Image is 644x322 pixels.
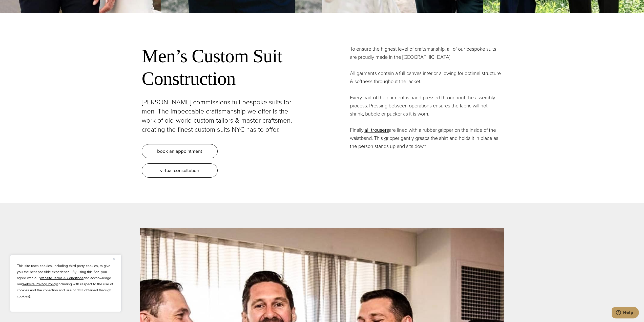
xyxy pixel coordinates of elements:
p: This site uses cookies, including third party cookies, to give you the best possible experience. ... [17,263,115,299]
a: book an appointment [142,144,218,158]
img: Close [113,258,115,260]
a: Website Privacy Policy [22,281,57,287]
a: all trousers [364,126,389,134]
p: All garments contain a full canvas interior allowing for optimal structure & softness throughout ... [350,69,503,85]
span: book an appointment [157,147,202,155]
p: To ensure the highest level of craftsmanship, all of our bespoke suits are proudly made in the [G... [350,45,503,61]
p: Finally, are lined with a rubber gripper on the inside of the waistband. This gripper gently gras... [350,126,503,150]
p: Every part of the garment is hand-pressed throughout the assembly process. Pressing between opera... [350,93,503,118]
a: Website Terms & Conditions [40,275,84,281]
h2: Men’s Custom Suit Construction [142,45,294,90]
p: [PERSON_NAME] commissions full bespoke suits for men. The impeccable craftsmanship we offer is th... [142,98,294,134]
iframe: Opens a widget where you can chat to one of our agents [612,307,639,319]
span: virtual consultation [160,167,199,174]
button: Close [113,256,119,262]
a: virtual consultation [142,163,218,178]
